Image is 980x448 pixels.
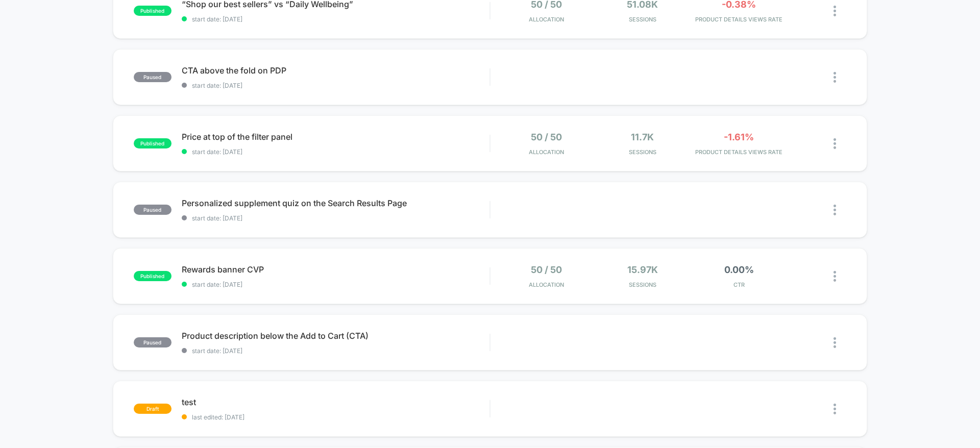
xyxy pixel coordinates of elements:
span: 50 / 50 [531,132,562,142]
span: start date: [DATE] [182,281,489,288]
img: close [834,72,836,83]
span: test [182,397,489,407]
span: Sessions [597,148,689,156]
span: 0.00% [724,264,754,275]
span: published [134,6,171,16]
img: close [834,6,836,16]
img: close [834,271,836,282]
span: start date: [DATE] [182,15,489,23]
span: 11.7k [631,132,654,142]
span: start date: [DATE] [182,82,489,89]
span: Sessions [597,16,689,23]
img: close [834,404,836,414]
span: 50 / 50 [531,264,562,275]
span: Allocation [529,281,564,288]
span: PRODUCT DETAILS VIEWS RATE [693,16,785,23]
span: Rewards banner CVP [182,264,489,275]
img: close [834,337,836,348]
span: Personalized supplement quiz on the Search Results Page [182,198,489,208]
span: CTR [693,281,785,288]
span: -1.61% [724,132,754,142]
span: Allocation [529,16,564,23]
img: close [834,138,836,149]
span: PRODUCT DETAILS VIEWS RATE [693,148,785,156]
span: start date: [DATE] [182,148,489,156]
span: CTA above the fold on PDP [182,65,489,76]
span: last edited: [DATE] [182,413,489,421]
span: Product description below the Add to Cart (CTA) [182,331,489,341]
span: start date: [DATE] [182,214,489,222]
span: 15.97k [627,264,658,275]
img: close [834,205,836,215]
span: Price at top of the filter panel [182,132,489,142]
span: Allocation [529,148,564,156]
span: Sessions [597,281,689,288]
span: start date: [DATE] [182,347,489,355]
